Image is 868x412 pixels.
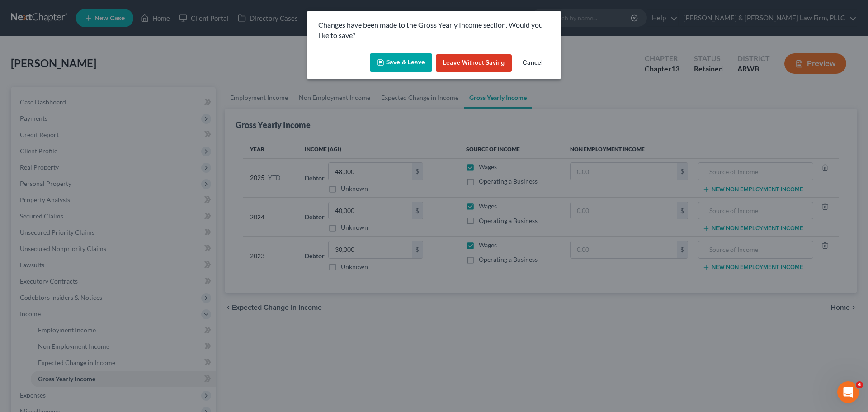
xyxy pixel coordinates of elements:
p: Changes have been made to the Gross Yearly Income section. Would you like to save? [318,20,550,41]
button: Save & Leave [370,53,432,72]
button: Leave without Saving [436,54,512,72]
iframe: Intercom live chat [837,381,859,403]
span: 4 [856,381,863,388]
button: Cancel [515,54,550,72]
